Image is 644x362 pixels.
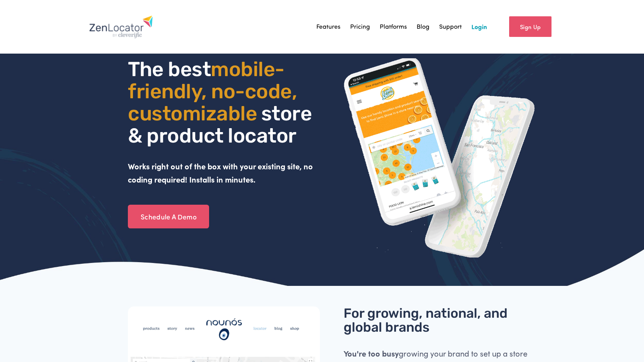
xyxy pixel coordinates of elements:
[128,57,211,81] span: The best
[344,58,536,258] img: ZenLocator phone mockup gif
[128,161,315,184] strong: Works right out of the box with your existing site, no coding required! Installs in minutes.
[128,57,301,125] span: mobile- friendly, no-code, customizable
[380,21,407,33] a: Platforms
[350,21,370,33] a: Pricing
[128,101,316,148] span: store & product locator
[128,205,209,229] a: Schedule A Demo
[344,305,511,335] span: For growing, national, and global brands
[344,348,399,359] strong: You're too busy
[89,15,153,38] img: Zenlocator
[471,21,487,33] a: Login
[509,16,552,37] a: Sign Up
[417,21,429,33] a: Blog
[316,21,340,33] a: Features
[439,21,462,33] a: Support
